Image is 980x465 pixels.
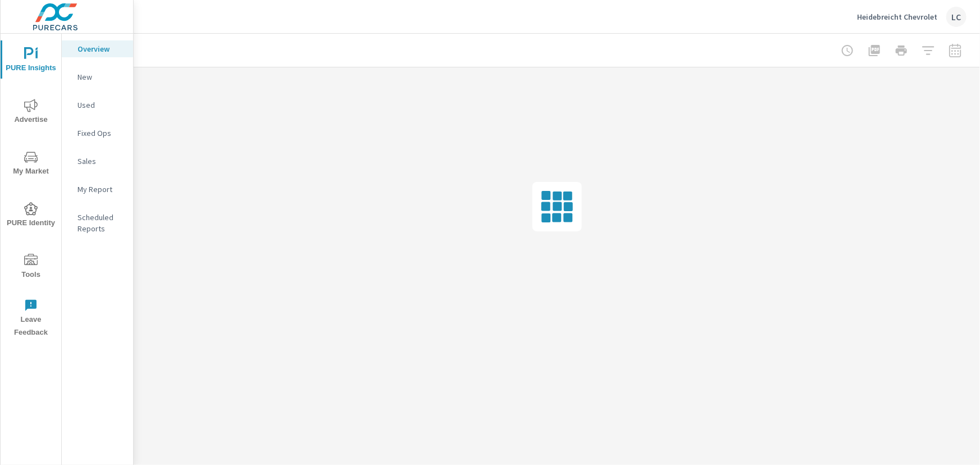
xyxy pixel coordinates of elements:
[4,47,58,75] span: PURE Insights
[4,254,58,281] span: Tools
[78,71,124,83] p: New
[78,184,124,195] p: My Report
[946,7,967,27] div: LC
[1,34,61,344] div: nav menu
[62,69,133,85] div: New
[857,12,937,22] p: Heidebreicht Chevrolet
[62,181,133,198] div: My Report
[62,125,133,142] div: Fixed Ops
[78,99,124,111] p: Used
[78,156,124,167] p: Sales
[78,127,124,139] p: Fixed Ops
[62,40,133,57] div: Overview
[78,212,124,234] p: Scheduled Reports
[62,153,133,170] div: Sales
[4,202,58,230] span: PURE Identity
[78,43,124,54] p: Overview
[62,209,133,237] div: Scheduled Reports
[4,299,58,339] span: Leave Feedback
[62,97,133,113] div: Used
[4,151,58,178] span: My Market
[4,99,58,126] span: Advertise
